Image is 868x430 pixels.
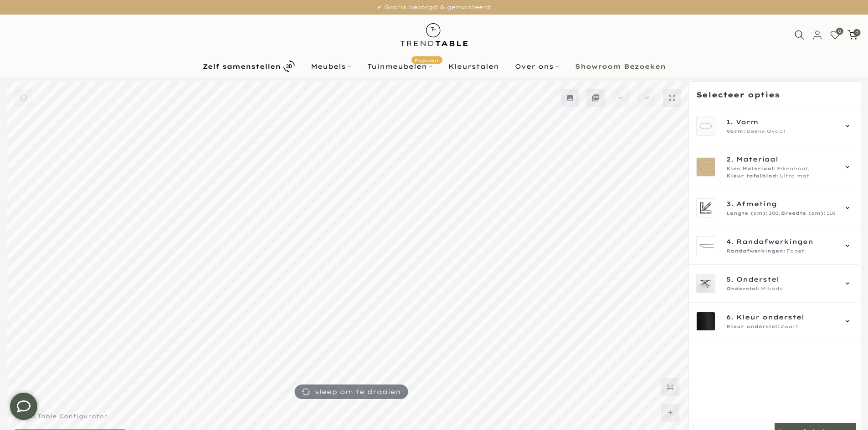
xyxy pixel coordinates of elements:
[195,58,303,74] a: Zelf samenstellen
[853,29,860,36] span: 0
[11,2,857,12] p: ✔ Gratis bezorgd & gemonteerd
[836,28,843,35] span: 0
[1,384,46,429] iframe: toggle-frame
[847,30,858,40] a: 0
[567,61,673,72] a: Showroom Bezoeken
[830,30,840,40] a: 0
[575,63,666,70] b: Showroom Bezoeken
[359,61,440,72] a: TuinmeubelenPopulair
[507,61,567,72] a: Over ons
[440,61,507,72] a: Kleurstalen
[203,63,281,70] b: Zelf samenstellen
[303,61,359,72] a: Meubels
[411,56,442,64] span: Populair
[394,15,474,55] img: trend-table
